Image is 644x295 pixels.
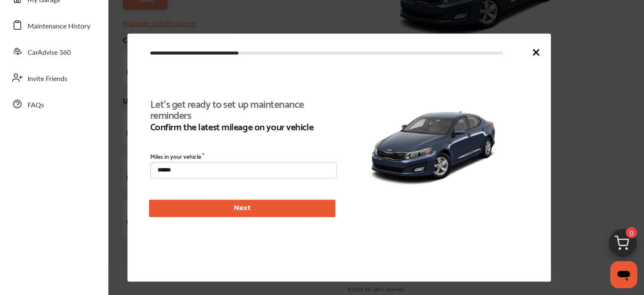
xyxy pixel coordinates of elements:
[8,40,100,62] a: CarAdvise 360
[626,227,637,238] span: 0
[150,121,331,132] b: Confirm the latest mileage on your vehicle
[28,73,67,84] span: Invite Friends
[8,67,100,89] a: Invite Friends
[28,21,90,32] span: Maintenance History
[610,261,637,288] iframe: Button to launch messaging window
[149,199,335,217] button: Next
[8,14,100,36] a: Maintenance History
[28,100,44,111] span: FAQs
[603,225,643,266] img: cart_icon.3d0951e8.svg
[150,153,337,160] label: Miles in your vehicle
[150,98,331,120] b: Let's get ready to set up maintenance reminders
[8,93,100,115] a: FAQs
[28,47,71,58] span: CarAdvise 360
[367,95,500,195] img: 9687_st0640_046.jpg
